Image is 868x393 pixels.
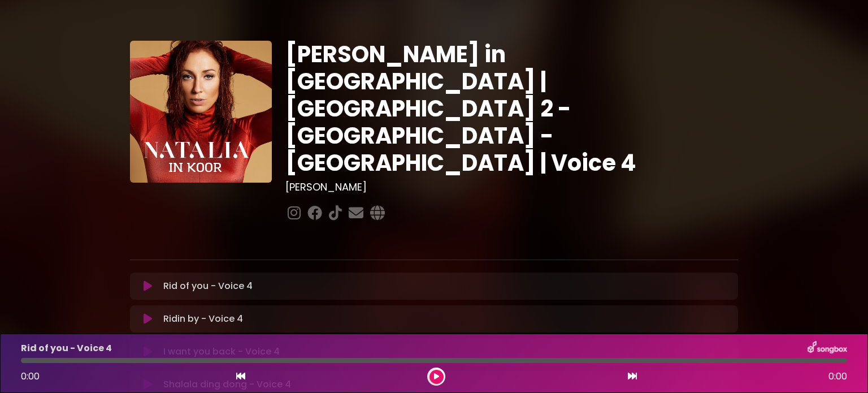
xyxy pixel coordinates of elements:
[808,341,847,356] img: songbox-logo-white.png
[828,370,847,383] span: 0:00
[163,312,243,326] p: Ridin by - Voice 4
[130,41,272,183] img: YTVS25JmS9CLUqXqkEhs
[21,370,40,383] span: 0:00
[285,41,738,176] h1: [PERSON_NAME] in [GEOGRAPHIC_DATA] | [GEOGRAPHIC_DATA] 2 - [GEOGRAPHIC_DATA] - [GEOGRAPHIC_DATA] ...
[163,279,253,293] p: Rid of you - Voice 4
[285,181,738,193] h3: [PERSON_NAME]
[21,342,112,355] p: Rid of you - Voice 4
